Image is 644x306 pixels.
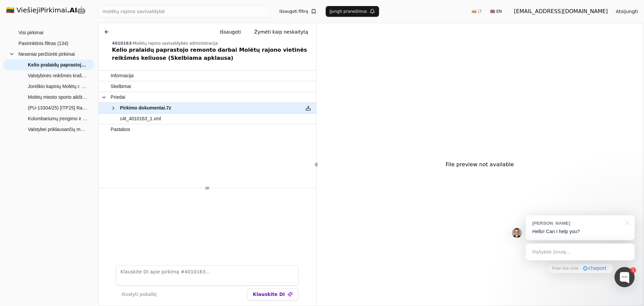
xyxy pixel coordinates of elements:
[67,6,77,14] strong: .AI
[486,6,506,17] button: 🇬🇧 EN
[28,71,88,81] span: Valstybinės reikšmės krašto kelio Nr. 114 [GEOGRAPHIC_DATA]–[GEOGRAPHIC_DATA]–[GEOGRAPHIC_DATA] r...
[28,103,88,113] span: (PU-13304/25) [ITP25] Ratiniai traktoriai su papildoma įranga
[112,46,314,62] div: Kelio pralaidų paprastojo remonto darbai Molėtų rajono vietinės reikšmės keliuose (Skelbiama apkl...
[526,244,635,260] div: Rašykite žinutę...
[630,267,636,273] div: 1
[120,114,161,124] span: c4t_4010163_1.xml
[214,26,246,38] button: Išsaugoti
[28,60,88,70] span: Kelio pralaidų paprastojo remonto darbai Molėtų rajono vietinės reikšmės keliuose (Skelbiama apkl...
[547,264,613,273] a: Free live chat·
[28,92,88,102] span: Molėtų miesto sporto aikštelės atnaujinimas (Skelbiama apklausa)
[133,41,218,46] span: Molėtų rajono savivaldybės administracija
[610,5,643,17] button: Atsijungti
[532,220,621,226] div: [PERSON_NAME]
[28,81,88,91] span: Joniškio kapinių Molėtų r. sav., [GEOGRAPHIC_DATA] sen., [GEOGRAPHIC_DATA] k. infrastruktūros sut...
[111,125,130,134] span: Pastabos
[249,26,314,38] button: Žymėti kaip neskaitytą
[112,41,314,46] div: -
[512,228,522,238] img: Jonas
[111,82,131,91] span: Skelbimai
[112,41,131,46] span: 4010163
[111,92,125,102] span: Priedai
[514,7,608,15] div: [EMAIL_ADDRESS][DOMAIN_NAME]
[18,49,75,59] span: Neseniai peržiūrėti pirkimai
[317,23,643,306] div: File preview not available
[28,124,88,134] span: Valstybei priklausančių melioracijos statinių remontas (Skelbiama apklausa)
[580,265,581,272] div: ·
[120,103,171,113] span: Pirkimo dokumentai.7z
[98,5,270,17] input: Greita paieška...
[275,6,320,17] button: Išsaugoti filtrą
[532,228,628,235] p: Hello! Can I help you?
[28,114,88,124] span: Kolumbariumų įrengimo ir aplinkos sutvarkymo darbai [GEOGRAPHIC_DATA] kapinių teritorijoje [GEOGR...
[552,265,578,272] span: Free live chat
[18,28,43,38] span: Visi pirkimai
[247,288,299,300] button: Klauskite DI
[111,71,133,81] span: Informacija
[18,38,68,48] span: Pasirinktinis filtras (134)
[326,6,379,17] button: Įjungti pranešimus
